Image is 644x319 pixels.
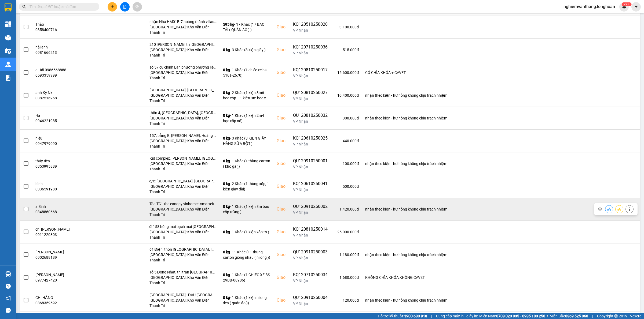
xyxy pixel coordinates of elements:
span: 0 kg [223,230,230,234]
span: caret-down [634,4,639,9]
button: aim [133,2,142,12]
div: anh Kỳ Nk [35,90,121,95]
div: KQ120810250017 [293,67,328,73]
div: 0353995889 [35,164,121,169]
span: Cung cấp máy in - giấy in: [436,313,478,319]
div: Thảo [35,22,121,27]
div: Hà [35,113,121,118]
div: 0947979090 [35,141,121,146]
div: nhận theo kiện - hư hỏng không chịu trách nhiệm [365,298,637,303]
div: 120.000 đ [335,298,359,303]
div: a Bình [35,204,121,209]
div: 500.000 đ [335,184,359,189]
div: - 1 Khác (1 kiện xốp to ) [223,229,270,235]
div: nhận theo kiện - hư hỏng không chịu trách nhiệm [365,93,637,98]
div: [GEOGRAPHIC_DATA]: Kho Văn Điển Thanh Trì [149,138,217,149]
span: plus [111,5,114,9]
div: CHỊ HẰNG [35,295,121,300]
div: VP Nhận [293,28,328,33]
span: notification [6,296,11,301]
div: [GEOGRAPHIC_DATA]: Kho Văn Điển Thanh Trì [149,298,217,308]
button: file-add [120,2,130,12]
div: [GEOGRAPHIC_DATA]: Kho Văn Điển Thanh Trì [149,275,217,286]
div: Giao [277,47,287,53]
div: 0348860668 [35,209,121,215]
span: question-circle [6,284,11,289]
span: nghiemvanthang.longhoan [559,3,619,10]
span: 0 kg [223,91,230,95]
div: Tổ 5 Đồng Nhất, thị trấn [GEOGRAPHIC_DATA], huyện [GEOGRAPHIC_DATA], tỉnh [GEOGRAPHIC_DATA]) [149,269,217,275]
div: nhận theo kiện - hư hỏng không chịu trách nhiệm [365,115,637,121]
div: Giao [277,69,287,76]
div: VP Nhận [293,96,328,101]
span: aim [135,5,139,9]
div: 0977427420 [35,277,121,283]
div: thủy tiên [35,158,121,164]
img: logo-vxr [5,3,12,12]
div: 157, bằng B, [PERSON_NAME], Hoàng Mai, [GEOGRAPHIC_DATA] [149,133,217,138]
div: [GEOGRAPHIC_DATA]: Kho Văn Điển Thanh Trì [149,47,217,58]
strong: 0369 525 060 [565,314,588,318]
div: VP Nhận [293,164,328,170]
div: - 3 Khác (3 kiện giấy ) [223,47,270,52]
div: Giao [277,138,287,144]
div: 0382516268 [35,95,121,101]
div: CÓ CHÌA KHÓA + CAVET [365,70,637,75]
div: [GEOGRAPHIC_DATA]: Kho Văn Điển Thanh Trì [149,161,217,172]
div: nhận theo kiện - hư hỏng không chịu trách nhiệm [365,207,637,212]
div: 1.180.000 đ [335,252,359,257]
div: Giao [277,229,287,235]
span: 0 kg [223,182,230,186]
div: - 1 Khác (1 chiếc xe bs 51ua-2670) [223,67,270,78]
div: Giao [277,24,287,30]
div: Giao [277,92,287,99]
div: KQ120810250014 [293,226,328,232]
strong: 0708 023 035 - 0935 103 250 [496,314,545,318]
sup: 754 [621,2,631,6]
div: Giao [277,274,287,281]
div: - 2 Khác (1 thùng xốp, 1 kiện giấy dài) [223,181,270,192]
div: KQ120610250041 [293,181,328,187]
span: message [6,308,11,313]
span: 0 kg [223,113,230,118]
div: 15.600.000 đ [335,70,359,75]
div: VP Nhận [293,232,328,238]
div: hải anh [35,44,121,50]
button: caret-down [631,2,641,12]
div: VP Nhận [293,50,328,56]
div: VP Nhận [293,278,328,283]
div: - 1 Khác (1 thùng carton ( khô gà )) [223,158,270,169]
div: KQ120710250036 [293,44,328,50]
div: [PERSON_NAME] [35,272,121,277]
div: a Hải 0986568888 [35,67,121,73]
img: warehouse-icon [5,35,11,40]
span: copyright [614,314,618,318]
img: dashboard-icon [5,21,11,27]
div: [GEOGRAPHIC_DATA], [GEOGRAPHIC_DATA], [GEOGRAPHIC_DATA], [GEOGRAPHIC_DATA] [149,87,217,93]
div: VP Nhận [293,301,328,306]
span: ⚪️ [547,315,548,317]
div: Giao [277,115,287,121]
span: | [592,313,593,319]
div: [GEOGRAPHIC_DATA]: Kho Văn Điển Thanh Trì [149,115,217,126]
div: thôn 4, [GEOGRAPHIC_DATA], [GEOGRAPHIC_DATA],[GEOGRAPHIC_DATA] [149,110,217,115]
div: 300.000 đ [335,115,359,121]
div: QU120910250001 [293,158,328,164]
div: VP Nhận [293,187,328,192]
div: chị [PERSON_NAME] [35,227,121,232]
div: 515.000 đ [335,47,359,52]
button: plus [108,2,117,12]
div: [GEOGRAPHIC_DATA]: Kho Văn Điển Thanh Trì [149,207,217,217]
div: [GEOGRAPHIC_DATA]: Kho Văn Điển Thanh Trì [149,184,217,194]
div: - 11 Khác (11 thùng carton giống nhau ( nilong )) [223,249,270,260]
div: 10.400.000 đ [335,93,359,98]
div: 0902688189 [35,255,121,260]
div: KQ120710250034 [293,272,328,278]
span: 0 kg [223,159,230,163]
span: 0 kg [223,273,230,277]
div: QU120910250002 [293,203,328,210]
div: QU120810250032 [293,112,328,119]
div: QU120910250003 [293,249,328,255]
div: Giao [277,160,287,167]
img: icon-new-feature [622,4,627,9]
